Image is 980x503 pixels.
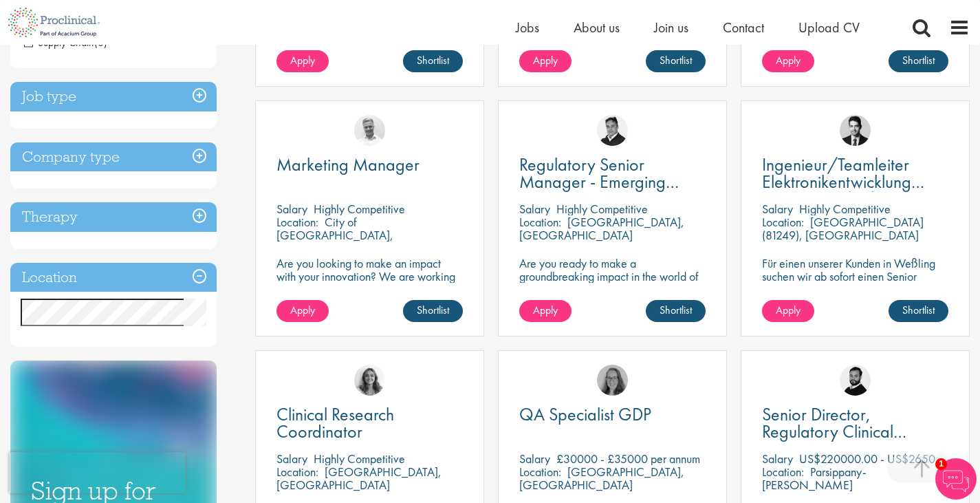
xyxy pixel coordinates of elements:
[276,153,420,176] span: Marketing Manager
[935,458,947,470] span: 1
[403,50,463,72] a: Shortlist
[799,201,891,217] p: Highly Competitive
[354,365,385,396] img: Jackie Cerchio
[597,365,628,396] img: Ingrid Aymes
[516,19,539,36] a: Jobs
[762,156,948,191] a: Ingenieur/Teamleiter Elektronikentwicklung Aviation (m/w/d)
[654,19,688,36] a: Join us
[276,257,463,322] p: Are you looking to make an impact with your innovation? We are working with a well-established ph...
[290,303,315,317] span: Apply
[889,300,948,322] a: Shortlist
[519,403,651,426] span: QA Specialist GDP
[519,153,679,211] span: Regulatory Senior Manager - Emerging Markets
[276,214,393,256] p: City of [GEOGRAPHIC_DATA], [GEOGRAPHIC_DATA]
[519,300,571,322] a: Apply
[533,53,558,67] span: Apply
[762,201,793,217] span: Salary
[762,50,814,72] a: Apply
[276,300,329,322] a: Apply
[646,300,706,322] a: Shortlist
[519,214,684,243] p: [GEOGRAPHIC_DATA], [GEOGRAPHIC_DATA]
[556,201,648,217] p: Highly Competitive
[646,50,706,72] a: Shortlist
[519,257,706,322] p: Are you ready to make a groundbreaking impact in the world of biotechnology? Join a growing compa...
[276,214,318,230] span: Location:
[519,214,561,230] span: Location:
[276,403,394,443] span: Clinical Research Coordinator
[776,53,801,67] span: Apply
[519,50,571,72] a: Apply
[935,458,977,500] img: Chatbot
[519,464,684,493] p: [GEOGRAPHIC_DATA], [GEOGRAPHIC_DATA]
[776,303,801,317] span: Apply
[762,214,924,243] p: [GEOGRAPHIC_DATA] (81249), [GEOGRAPHIC_DATA]
[762,257,948,309] p: Für einen unserer Kunden in Weßling suchen wir ab sofort einen Senior Electronics Engineer Avioni...
[10,202,217,232] h3: Therapy
[762,300,814,322] a: Apply
[840,115,871,146] img: Thomas Wenig
[10,82,217,111] h3: Job type
[762,153,924,211] span: Ingenieur/Teamleiter Elektronikentwicklung Aviation (m/w/d)
[519,451,550,467] span: Salary
[762,403,906,460] span: Senior Director, Regulatory Clinical Strategy
[723,19,764,36] a: Contact
[597,115,628,146] img: Peter Duvall
[840,365,871,396] img: Nick Walker
[10,452,186,493] iframe: reCAPTCHA
[519,201,550,217] span: Salary
[276,50,329,72] a: Apply
[519,406,706,423] a: QA Specialist GDP
[10,142,217,172] h3: Company type
[276,464,442,493] p: [GEOGRAPHIC_DATA], [GEOGRAPHIC_DATA]
[574,19,620,36] a: About us
[10,263,217,292] h3: Location
[276,464,318,480] span: Location:
[276,451,307,467] span: Salary
[762,214,804,230] span: Location:
[276,201,307,217] span: Salary
[290,53,315,67] span: Apply
[276,406,463,440] a: Clinical Research Coordinator
[519,464,561,480] span: Location:
[798,19,860,36] a: Upload CV
[889,50,948,72] a: Shortlist
[354,115,385,146] img: Joshua Bye
[762,451,793,467] span: Salary
[762,464,804,480] span: Location:
[533,303,558,317] span: Apply
[519,156,706,191] a: Regulatory Senior Manager - Emerging Markets
[403,300,463,322] a: Shortlist
[314,451,405,467] p: Highly Competitive
[276,156,463,173] a: Marketing Manager
[762,406,948,440] a: Senior Director, Regulatory Clinical Strategy
[314,201,405,217] p: Highly Competitive
[556,451,700,467] p: £30000 - £35000 per annum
